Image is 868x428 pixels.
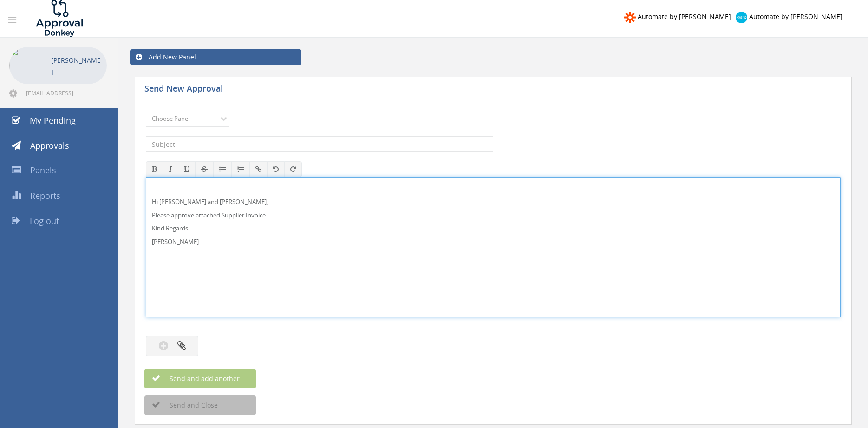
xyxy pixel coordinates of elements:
span: Panels [30,165,56,176]
button: Unordered List [213,161,232,177]
a: Add New Panel [130,49,301,65]
p: Hi [PERSON_NAME] and [PERSON_NAME], [152,198,835,206]
span: Send and add another [150,374,240,383]
span: [EMAIL_ADDRESS][DOMAIN_NAME] [26,89,105,97]
p: Kind Regards [152,224,835,233]
p: [PERSON_NAME] [152,237,835,246]
button: Send and add another [144,369,256,388]
h5: Send New Approval [144,84,307,96]
span: My Pending [30,115,76,126]
input: Subject [146,136,493,152]
span: Approvals [30,140,69,151]
span: Automate by [PERSON_NAME] [638,12,731,21]
span: Reports [30,190,60,201]
button: Bold [146,161,163,177]
img: xero-logo.png [736,12,747,23]
button: Strikethrough [195,161,214,177]
button: Insert / edit link [249,161,268,177]
p: [PERSON_NAME] [51,54,102,78]
button: Italic [163,161,178,177]
button: Ordered List [231,161,250,177]
img: zapier-logomark.png [624,12,636,23]
button: Underline [178,161,196,177]
p: Please approve attached Supplier Invoice. [152,211,835,220]
span: Log out [30,215,59,226]
span: Automate by [PERSON_NAME] [749,12,842,21]
button: Undo [267,161,285,177]
button: Redo [284,161,302,177]
button: Send and Close [144,395,256,415]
